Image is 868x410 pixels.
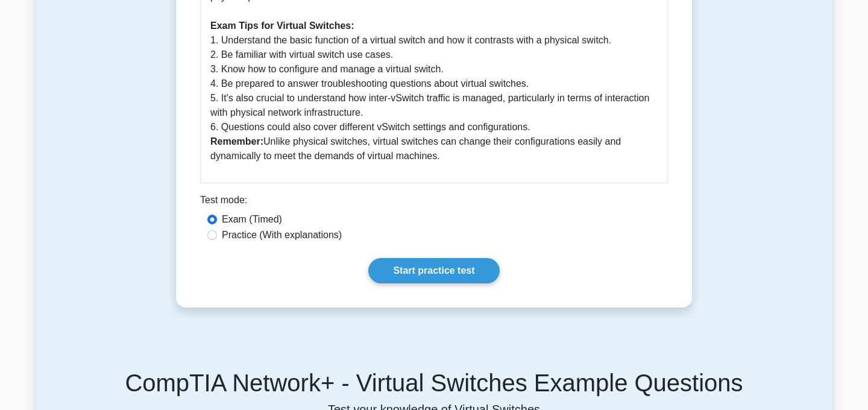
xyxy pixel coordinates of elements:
h5: CompTIA Network+ - Virtual Switches Example Questions [51,368,817,397]
label: Practice (With explanations) [222,228,342,242]
b: Remember: [210,136,263,147]
label: Exam (Timed) [222,212,282,227]
div: Test mode: [200,193,668,212]
b: Exam Tips for Virtual Switches: [210,20,354,31]
a: Start practice test [368,258,499,283]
